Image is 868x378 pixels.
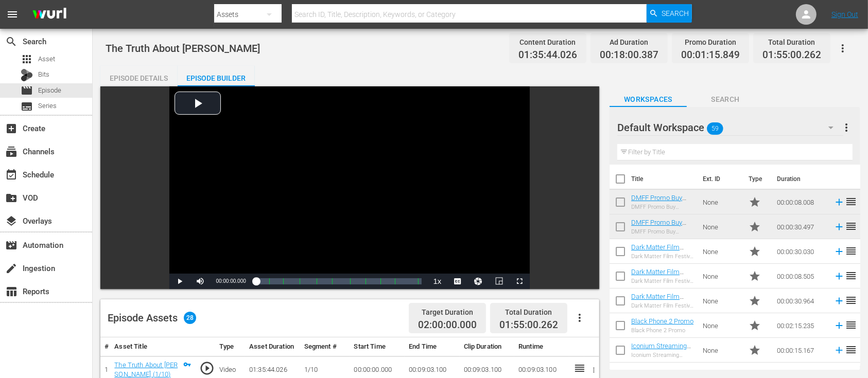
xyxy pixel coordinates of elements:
a: Dark Matter Film Festival 8sec Promo [631,268,691,283]
div: Episode Assets [108,312,196,324]
a: DMFF Promo Buy Tickets 30 sec [631,219,686,234]
div: Bits [21,69,33,81]
span: Episode [38,85,61,96]
span: more_vert [840,121,853,134]
div: Episode Details [100,66,178,91]
th: Ext. ID [697,165,742,193]
span: Workspaces [610,93,687,106]
svg: Add to Episode [834,295,845,307]
div: Progress Bar [256,278,422,284]
button: Play [169,274,190,289]
div: Total Duration [762,35,821,49]
div: Dark Matter Film Festival Promo [631,302,695,309]
div: Dark Matter Film Festival Promo Submit Your Film 30 sec [631,253,695,260]
span: reorder [845,269,857,282]
div: Episode Builder [178,66,255,91]
div: Target Duration [418,305,477,319]
span: Promo [749,344,761,356]
button: Mute [190,274,211,289]
span: 02:00:00.000 [418,319,477,331]
span: play_circle_outline [199,361,215,376]
span: 00:00:00.000 [216,278,246,284]
span: Promo [749,245,761,258]
button: Jump To Time [468,274,489,289]
span: Ingestion [5,262,18,275]
button: more_vert [840,115,853,140]
div: DMFF Promo Buy Tickets 30 sec [631,228,695,235]
svg: Add to Episode [834,221,845,232]
div: Dark Matter Film Festival 8sec Promo [631,278,695,284]
a: Black Phone 2 Promo [631,317,693,325]
span: reorder [845,294,857,307]
button: Picture-in-Picture [489,274,509,289]
div: Content Duration [518,35,577,49]
span: reorder [845,344,857,356]
td: None [699,214,744,239]
span: reorder [845,220,857,232]
span: The Truth About [PERSON_NAME] [106,42,260,55]
span: Channels [5,146,18,158]
th: End Time [405,337,460,356]
td: 00:00:08.008 [773,190,829,214]
th: Clip Duration [460,337,515,356]
a: Iconium Streaming Promo - Party [631,342,691,357]
div: Video Player [169,86,530,289]
td: None [699,190,744,214]
span: Schedule [5,169,18,181]
th: Segment # [300,337,350,356]
th: # [100,337,110,356]
span: 59 [707,118,723,139]
span: Automation [5,239,18,251]
span: reorder [845,195,857,208]
span: 01:55:00.262 [762,49,821,61]
td: 00:00:30.030 [773,239,829,264]
th: Type [215,337,245,356]
a: Dark Matter Film Festival Promo [631,293,684,308]
td: 00:00:15.167 [773,338,829,363]
th: Asset Duration [245,337,300,356]
span: menu [6,8,19,21]
th: Runtime [514,337,569,356]
a: Sign Out [831,10,858,19]
span: 01:55:00.262 [499,319,558,331]
th: Type [742,165,771,193]
div: Black Phone 2 Promo [631,327,693,334]
span: Search [662,4,689,23]
td: None [699,289,744,313]
button: Episode Details [100,66,178,86]
span: Promo [749,295,761,307]
td: None [699,313,744,338]
th: Start Time [350,337,405,356]
td: 00:02:15.235 [773,313,829,338]
button: Search [647,4,692,23]
th: Asset Title [110,337,195,356]
span: VOD [5,192,18,204]
span: Asset [21,53,33,65]
td: 00:00:30.497 [773,214,829,239]
span: Bits [38,69,49,80]
div: Ad Duration [600,35,658,49]
td: None [699,239,744,264]
th: Title [631,165,697,193]
button: Episode Builder [178,66,255,86]
svg: Add to Episode [834,246,845,257]
button: Playback Rate [427,274,447,289]
span: Promo [749,196,761,208]
td: 00:00:08.505 [773,264,829,289]
span: Overlays [5,215,18,227]
div: Promo Duration [681,35,740,49]
svg: Add to Episode [834,271,845,282]
span: Reports [5,285,18,298]
svg: Add to Episode [834,320,845,331]
span: Search [5,35,18,48]
span: 00:18:00.387 [600,49,658,61]
td: None [699,338,744,363]
span: Series [21,100,33,113]
td: None [699,264,744,289]
a: Dark Matter Film Festival Promo Submit Your Film 30 sec [631,243,690,274]
span: 01:35:44.026 [518,49,577,61]
span: Asset [38,54,55,64]
span: reorder [845,245,857,257]
div: Default Workspace [617,113,843,142]
span: Search [687,93,764,106]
